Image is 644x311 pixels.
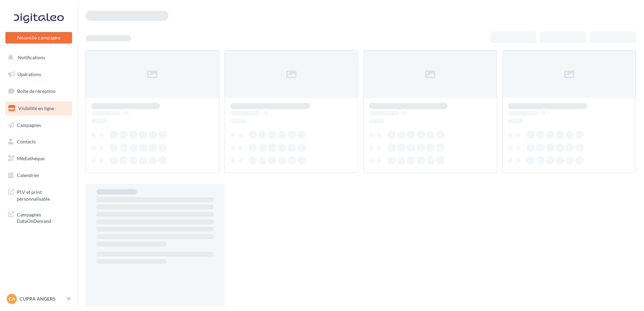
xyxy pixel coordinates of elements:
a: Campagnes DataOnDemand [4,207,73,227]
span: Calendrier [17,172,39,178]
span: Campagnes [17,122,41,128]
a: Visibilité en ligne [4,101,73,115]
span: PLV et print personnalisable [17,187,69,202]
a: Boîte de réception [4,84,73,98]
span: Contacts [17,139,36,144]
span: Campagnes DataOnDemand [17,210,69,224]
a: Campagnes [4,118,73,132]
span: Notifications [18,55,45,60]
a: Médiathèque [4,151,73,166]
span: CA [9,296,15,302]
p: CUPRA ANGERS [20,296,64,302]
a: PLV et print personnalisable [4,185,73,205]
a: Calendrier [4,168,73,182]
span: Visibilité en ligne [18,105,54,111]
a: Contacts [4,135,73,149]
a: CA CUPRA ANGERS [5,292,72,305]
span: Opérations [18,71,41,77]
button: Notifications [4,50,71,65]
a: Opérations [4,67,73,81]
button: Nouvelle campagne [5,32,72,43]
span: Médiathèque [17,155,44,161]
span: Boîte de réception [17,88,56,94]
